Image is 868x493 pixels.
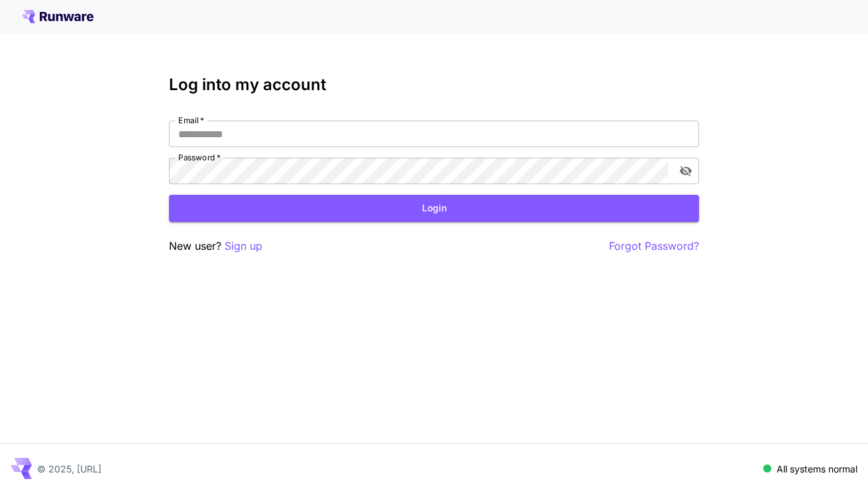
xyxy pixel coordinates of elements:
p: © 2025, [URL] [37,462,101,476]
button: Sign up [225,238,262,254]
button: toggle password visibility [674,159,698,183]
p: New user? [169,238,262,254]
label: Password [178,152,221,163]
p: All systems normal [777,462,857,476]
h3: Log into my account [169,76,699,94]
label: Email [178,115,204,126]
button: Login [169,195,699,222]
button: Forgot Password? [609,238,699,254]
